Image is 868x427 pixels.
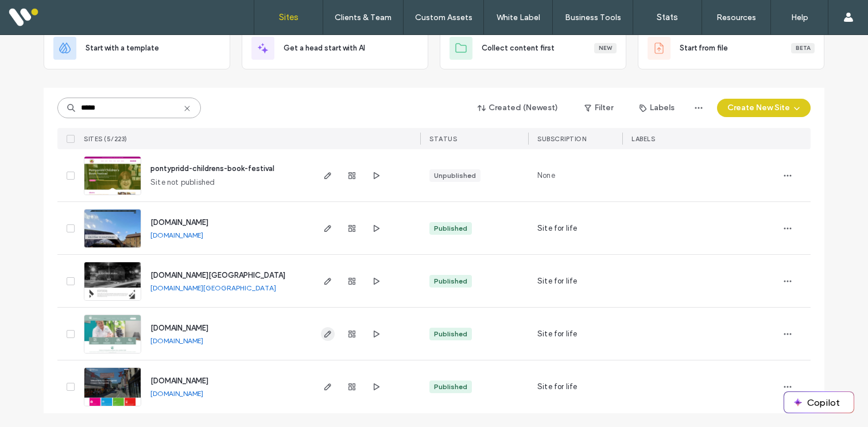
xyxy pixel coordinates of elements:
[150,177,215,188] span: Site not published
[468,99,568,117] button: Created (Newest)
[594,43,617,53] div: New
[638,27,824,69] div: Start from fileBeta
[680,42,728,54] span: Start from file
[537,328,578,340] span: Site for life
[335,13,392,22] label: Clients & Team
[150,376,208,385] a: [DOMAIN_NAME]
[150,164,274,173] a: pontypridd-childrens-book-festival
[150,389,203,398] a: [DOMAIN_NAME]
[657,12,678,22] label: Stats
[284,42,365,54] span: Get a head start with AI
[242,27,428,69] div: Get a head start with AI
[791,13,808,22] label: Help
[629,99,685,117] button: Labels
[434,329,467,339] div: Published
[537,135,586,143] span: Subscription
[482,42,555,54] span: Collect content first
[150,324,208,332] a: [DOMAIN_NAME]
[631,135,655,143] span: LABELS
[415,13,472,22] label: Custom Assets
[716,13,756,22] label: Resources
[150,336,203,345] a: [DOMAIN_NAME]
[784,392,854,413] button: Copilot
[717,99,811,117] button: Create New Site
[537,170,555,181] span: None
[537,381,578,393] span: Site for life
[150,271,285,280] a: [DOMAIN_NAME][GEOGRAPHIC_DATA]
[434,276,467,286] div: Published
[26,8,50,18] span: Help
[434,223,467,234] div: Published
[537,223,578,234] span: Site for life
[150,231,203,239] a: [DOMAIN_NAME]
[565,13,621,22] label: Business Tools
[279,12,299,22] label: Sites
[429,135,457,143] span: STATUS
[434,382,467,392] div: Published
[537,275,578,287] span: Site for life
[150,284,276,292] a: [DOMAIN_NAME][GEOGRAPHIC_DATA]
[434,170,476,181] div: Unpublished
[150,218,208,227] a: [DOMAIN_NAME]
[791,43,815,53] div: Beta
[440,27,626,69] div: Collect content firstNew
[497,13,540,22] label: White Label
[86,42,159,54] span: Start with a template
[573,99,625,117] button: Filter
[44,27,230,69] div: Start with a template
[84,135,127,143] span: SITES (5/223)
